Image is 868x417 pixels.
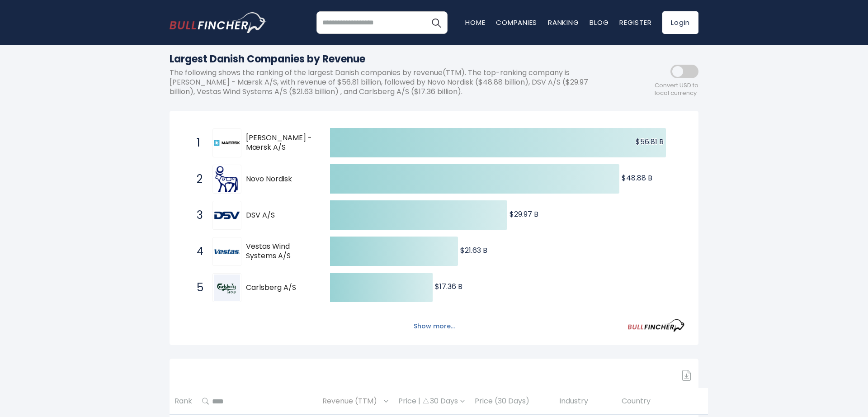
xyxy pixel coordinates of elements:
[170,388,197,415] th: Rank
[398,397,465,406] div: Price | 30 Days
[470,388,554,415] th: Price (30 Days)
[170,12,267,33] a: Go to homepage
[322,394,382,408] span: Revenue (TTM)
[590,18,609,27] a: Blog
[655,82,698,97] span: Convert USD to local currency
[662,11,698,34] a: Login
[619,18,651,27] a: Register
[192,135,201,151] span: 1
[246,242,314,261] span: Vestas Wind Systems A/S
[408,319,460,334] button: Show more...
[246,133,314,152] span: [PERSON_NAME] - Mærsk A/S
[425,11,448,34] button: Search
[170,52,617,66] h1: Largest Danish Companies by Revenue
[496,18,537,27] a: Companies
[214,238,240,265] img: Vestas Wind Systems A/S
[246,211,314,220] span: DSV A/S
[170,12,267,33] img: bullfincher logo
[246,175,314,184] span: Novo Nordisk
[214,166,240,192] img: Novo Nordisk
[548,18,579,27] a: Ranking
[622,173,652,183] text: $48.88 B
[214,140,240,146] img: A.P. Møller - Mærsk A/S
[509,209,538,219] text: $29.97 B
[246,283,314,293] span: Carlsberg A/S
[192,280,201,295] span: 5
[460,245,487,256] text: $21.63 B
[192,208,201,223] span: 3
[214,275,240,301] img: Carlsberg A/S
[170,68,617,96] p: The following shows the ranking of the largest Danish companies by revenue(TTM). The top-ranking ...
[192,244,201,259] span: 4
[554,388,617,415] th: Industry
[465,18,485,27] a: Home
[617,388,708,415] th: Country
[435,281,462,292] text: $17.36 B
[214,211,240,219] img: DSV A/S
[192,171,201,187] span: 2
[636,137,664,147] text: $56.81 B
